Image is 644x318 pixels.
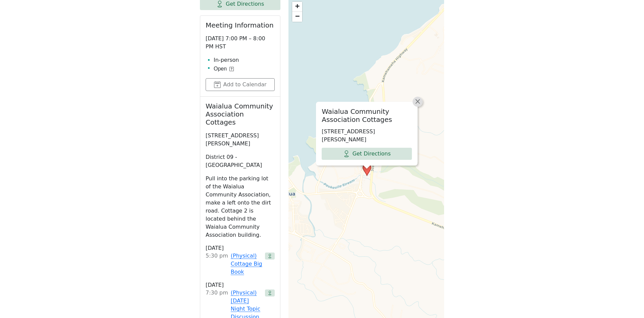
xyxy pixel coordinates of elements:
[206,35,275,51] p: [DATE] 7:00 PM – 8:00 PM HST
[322,107,412,124] h2: Waialua Community Association Cottages
[214,65,234,73] button: Open
[206,78,275,91] button: Add to Calendar
[322,148,412,160] a: Get Directions
[206,281,275,289] h3: [DATE]
[414,97,421,105] span: ×
[231,252,262,276] a: (Physical) Cottage Big Book
[214,56,275,64] li: In-person
[295,2,300,10] span: +
[214,65,227,73] span: Open
[206,175,275,239] p: Pull into the parking lot of the Waialua Community Association, make a left onto the dirt road. C...
[206,244,275,252] h3: [DATE]
[206,252,228,276] div: 5:30 PM
[292,2,302,12] a: Zoom in
[206,153,275,169] p: District 09 - [GEOGRAPHIC_DATA]
[322,128,412,144] p: [STREET_ADDRESS][PERSON_NAME]
[206,102,275,126] h2: Waialua Community Association Cottages
[206,21,275,29] h2: Meeting Information
[292,12,302,22] a: Zoom out
[413,97,423,107] a: Close popup
[206,132,275,148] p: [STREET_ADDRESS][PERSON_NAME]
[295,12,300,20] span: −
